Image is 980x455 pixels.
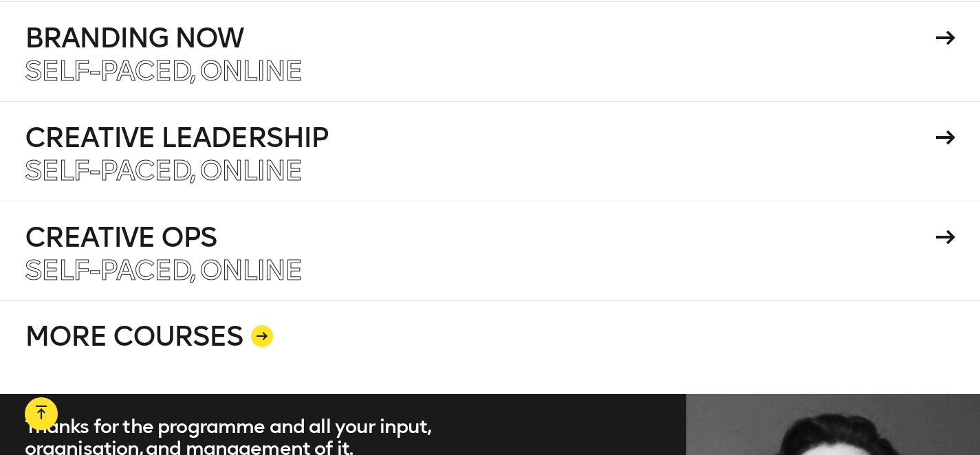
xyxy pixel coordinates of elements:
h4: Creative Leadership [25,124,932,151]
h4: Branding Now [25,24,932,52]
span: Self-paced, Online [25,254,302,287]
h4: Creative Ops [25,223,932,251]
a: MORE COURSES [25,300,956,394]
span: Self-paced, Online [25,154,302,187]
span: Self-paced, Online [25,54,302,87]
